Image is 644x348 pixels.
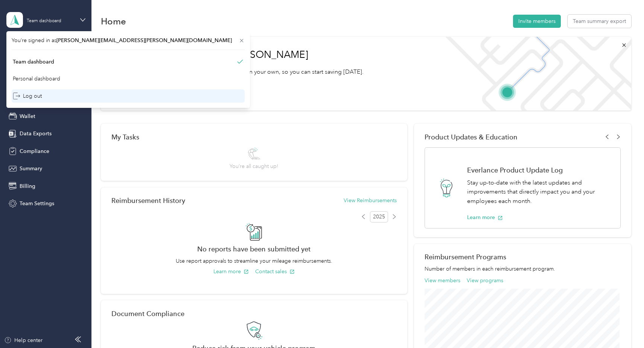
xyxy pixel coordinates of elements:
[13,75,60,83] div: Personal dashboard
[467,166,612,174] h1: Everlance Product Update Log
[425,265,621,273] p: Number of members in each reimbursement program.
[425,133,518,141] span: Product Updates & Education
[20,182,35,190] span: Billing
[27,19,61,23] div: Team dashboard
[101,17,126,25] h1: Home
[13,58,54,66] div: Team dashboard
[111,257,397,265] p: Use report approvals to streamline your mileage reimbursements.
[20,130,52,138] span: Data Exports
[255,268,295,275] button: Contact sales
[20,147,49,155] span: Compliance
[370,211,388,222] span: 2025
[12,36,245,44] span: You’re signed in as
[438,37,631,110] img: Welcome to everlance
[20,165,42,172] span: Summary
[344,197,397,204] button: View Reimbursements
[467,277,503,284] button: View programs
[467,213,503,221] button: Learn more
[20,200,54,207] span: Team Settings
[513,15,561,28] button: Invite members
[4,336,43,344] button: Help center
[111,245,397,253] h2: No reports have been submitted yet
[602,306,644,348] iframe: Everlance-gr Chat Button Frame
[213,268,249,275] button: Learn more
[56,37,232,44] span: [PERSON_NAME][EMAIL_ADDRESS][PERSON_NAME][DOMAIN_NAME]
[425,253,621,261] h2: Reimbursement Programs
[568,15,631,28] button: Team summary export
[111,133,397,141] div: My Tasks
[111,310,184,318] h2: Document Compliance
[425,277,460,284] button: View members
[467,178,612,206] p: Stay up-to-date with the latest updates and improvements that directly impact you and your employ...
[111,197,185,204] h2: Reimbursement History
[13,92,42,100] div: Log out
[230,162,278,170] span: You’re all caught up!
[20,112,35,120] span: Wallet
